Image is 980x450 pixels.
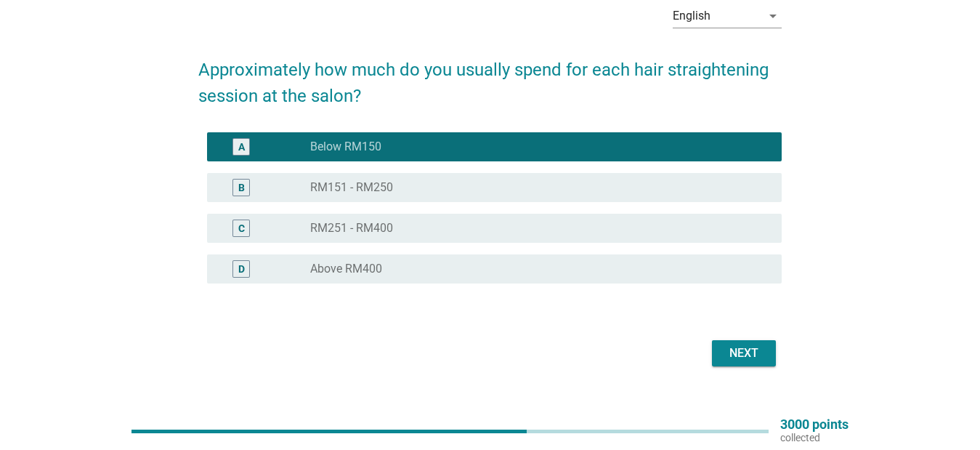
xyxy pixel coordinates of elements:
[780,418,849,431] p: 3000 points
[238,140,245,155] div: A
[238,221,245,236] div: C
[198,42,782,109] h2: Approximately how much do you usually spend for each hair straightening session at the salon?
[724,345,764,362] div: Next
[780,431,849,444] p: collected
[712,340,776,366] button: Next
[673,9,710,23] div: English
[238,262,245,277] div: D
[764,7,782,25] i: arrow_drop_down
[310,262,382,276] label: Above RM400
[310,140,381,154] label: Below RM150
[310,221,393,236] label: RM251 - RM400
[310,180,393,195] label: RM151 - RM250
[238,180,245,196] div: B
